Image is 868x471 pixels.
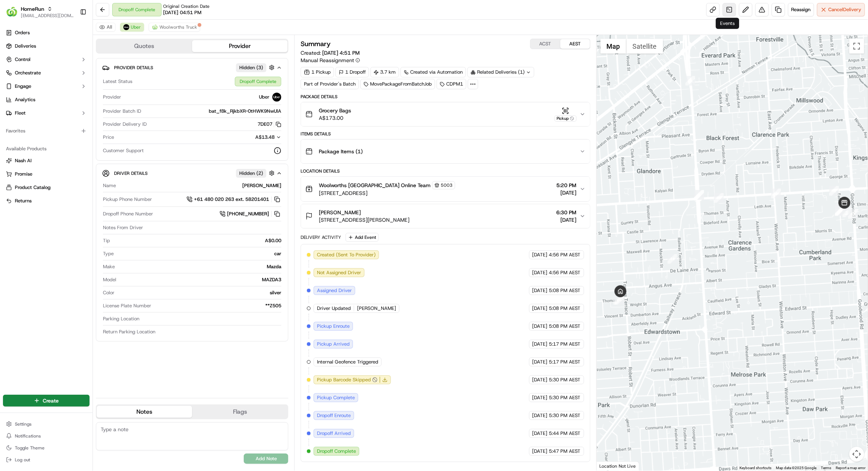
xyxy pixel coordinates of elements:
[668,254,677,264] div: 14
[788,3,814,16] button: Reassign
[319,114,351,122] span: A$173.00
[103,237,110,244] span: Tip
[626,39,663,54] button: Show satellite imagery
[319,148,363,155] span: Package Items ( 1 )
[532,448,548,455] span: [DATE]
[118,263,281,270] div: Mazda
[119,276,281,283] div: MAZDA3
[3,40,90,52] a: Deliveries
[317,359,378,365] span: Internal Geofence Triggered
[159,24,197,30] span: Woolworths Truck
[716,18,739,29] div: Events
[163,9,201,16] span: [DATE] 04:51 PM
[103,182,116,189] span: Name
[4,163,60,177] a: 📗Knowledge Base
[319,216,409,224] span: [STREET_ADDRESS][PERSON_NAME]
[317,305,351,312] span: Driver Updated
[255,134,275,140] span: A$13.48
[187,195,281,204] button: +61 480 020 263 ext. 58201401
[613,295,623,305] div: 15
[849,39,864,54] button: Toggle fullscreen view
[16,71,29,84] img: 6896339556228_8d8ce7a9af23287cc65f_72.jpg
[103,276,116,283] span: Model
[239,170,263,177] span: Hidden ( 2 )
[103,302,151,309] span: License Plate Number
[21,5,44,13] button: HomeRun
[3,3,77,21] button: HomeRunHomeRun[EMAIL_ADDRESS][DOMAIN_NAME]
[3,455,90,465] button: Log out
[532,341,548,347] span: [DATE]
[549,359,581,365] span: 5:17 PM AEST
[532,377,548,383] span: [DATE]
[317,412,351,419] span: Dropoff Enroute
[6,198,87,204] a: Returns
[549,448,581,455] span: 5:47 PM AEST
[117,289,281,296] div: silver
[103,263,115,270] span: Make
[192,406,288,418] button: Flags
[557,182,577,189] span: 5:20 PM
[216,134,281,141] button: A$13.48
[557,209,577,216] span: 6:30 PM
[97,406,192,418] button: Notes
[15,70,41,76] span: Orchestrate
[103,121,147,128] span: Provider Delivery ID
[15,184,51,191] span: Product Catalog
[531,39,560,49] button: ACST
[6,184,87,191] a: Product Catalog
[301,204,590,228] button: [PERSON_NAME][STREET_ADDRESS][PERSON_NAME]6:30 PM[DATE]
[103,224,143,231] span: Notes From Driver
[70,166,119,174] span: API Documentation
[532,269,548,276] span: [DATE]
[319,107,351,114] span: Grocery Bags
[152,24,158,30] img: ww.png
[532,305,548,312] span: [DATE]
[532,287,548,294] span: [DATE]
[63,167,69,173] div: 💻
[15,166,57,174] span: Knowledge Base
[123,24,129,30] img: uber-new-logo.jpeg
[322,49,360,56] span: [DATE] 4:51 PM
[103,329,155,335] span: Return Parking Location
[60,163,122,177] a: 💻API Documentation
[3,67,90,79] button: Orchestrate
[103,250,114,257] span: Type
[103,108,141,115] span: Provider Batch ID
[3,419,90,429] button: Settings
[532,394,548,401] span: [DATE]
[15,96,35,103] span: Analytics
[849,447,864,462] button: Map camera controls
[102,61,282,74] button: Provider DetailsHidden (3)
[15,110,26,116] span: Fleet
[346,233,379,242] button: Add Event
[554,107,577,122] button: Pickup
[317,430,351,437] span: Dropoff Arrived
[15,136,21,142] img: 1736555255976-a54dd68f-1ca7-489b-9aae-adbdc363a1c4
[771,189,781,198] div: 4
[19,48,134,56] input: Got a question? Start typing here...
[3,143,90,155] div: Available Products
[272,93,281,102] img: uber-new-logo.jpeg
[239,64,263,71] span: Hidden ( 3 )
[15,157,32,164] span: Nash AI
[557,216,577,224] span: [DATE]
[21,13,74,19] button: [EMAIL_ADDRESS][DOMAIN_NAME]
[319,189,455,197] span: [STREET_ADDRESS]
[149,23,200,32] button: Woolworths Truck
[557,189,577,196] span: [DATE]
[821,466,832,470] a: Terms (opens in new tab)
[549,377,581,383] span: 5:30 PM AEST
[776,466,817,470] span: Map data ©2025 Google
[600,39,626,54] button: Show street map
[319,209,361,216] span: [PERSON_NAME]
[6,171,87,177] a: Promise
[549,341,581,347] span: 5:17 PM AEST
[52,184,90,190] a: Powered byPylon
[131,24,141,30] span: Uber
[102,167,282,179] button: Driver DetailsHidden (2)
[694,190,704,200] div: 3
[835,206,845,215] div: 6
[714,193,724,203] div: 13
[7,108,19,120] img: Ben Goodger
